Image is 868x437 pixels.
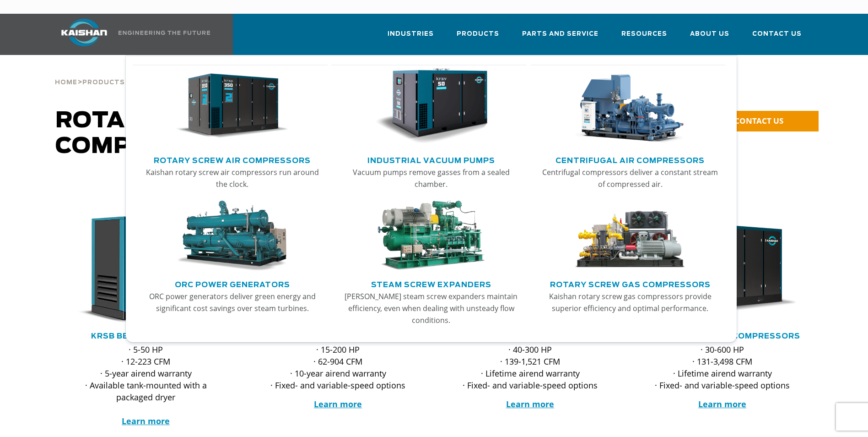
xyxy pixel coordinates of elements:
a: Resources [621,22,667,53]
a: Products [82,78,125,86]
span: Contact Us [752,29,802,39]
div: > > [55,55,264,90]
a: Learn more [314,399,362,410]
p: · 15-200 HP · 62-904 CFM · 10-year airend warranty · Fixed- and variable-speed options [257,344,420,391]
a: Parts and Service [522,22,598,53]
img: thumb-ORC-Power-Generators [176,201,288,271]
span: Parts and Service [522,29,598,39]
a: Learn more [506,399,554,410]
a: Contact Us [752,22,802,53]
a: Products [457,22,499,53]
span: Products [82,80,125,86]
a: Rotary Screw Air Compressors [154,153,311,166]
img: thumb-Centrifugal-Air-Compressors [574,68,686,144]
span: CONTACT US [734,115,783,126]
img: thumb-Industrial-Vacuum-Pumps [375,68,487,144]
p: Kaishan rotary screw air compressors run around the clock. [143,166,322,190]
span: About Us [690,29,729,39]
a: Industrial Vacuum Pumps [367,153,495,166]
a: Steam Screw Expanders [371,277,491,290]
span: Resources [621,29,667,39]
a: About Us [690,22,729,53]
p: ORC power generators deliver green energy and significant cost savings over steam turbines. [143,290,322,314]
a: ORC Power Generators [175,277,290,290]
a: KRSB Belt Drive Series [91,333,201,340]
a: Learn more [698,399,746,410]
span: Industries [388,29,434,39]
a: Home [55,78,77,86]
img: thumb-Steam-Screw-Expanders [375,201,487,271]
a: Learn more [122,415,170,426]
span: Rotary Screw Air Compressors [55,110,307,158]
p: · 5-50 HP · 12-223 CFM · 5-year airend warranty · Available tank-mounted with a packaged dryer [65,344,227,427]
a: Kaishan USA [50,14,212,55]
a: CONTACT US [705,111,819,131]
p: Vacuum pumps remove gasses from a sealed chamber. [341,166,521,190]
p: [PERSON_NAME] steam screw expanders maintain efficiency, even when dealing with unsteady flow con... [341,290,521,326]
a: Centrifugal Air Compressors [555,153,705,166]
a: Industries [388,22,434,53]
p: Centrifugal compressors deliver a constant stream of compressed air. [540,166,720,190]
span: Products [457,29,499,39]
p: Kaishan rotary screw gas compressors provide superior efficiency and optimal performance. [540,290,720,314]
p: · 40-300 HP · 139-1,521 CFM · Lifetime airend warranty · Fixed- and variable-speed options [449,344,612,391]
img: kaishan logo [50,19,119,46]
img: Engineering the future [119,31,210,35]
div: krsb30 [65,214,227,324]
a: Rotary Screw Gas Compressors [550,277,711,290]
img: thumb-Rotary-Screw-Gas-Compressors [574,201,686,271]
p: · 30-600 HP · 131-3,498 CFM · Lifetime airend warranty · Fixed- and variable-speed options [641,344,804,391]
img: thumb-Rotary-Screw-Air-Compressors [176,68,288,144]
span: Home [55,80,77,86]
